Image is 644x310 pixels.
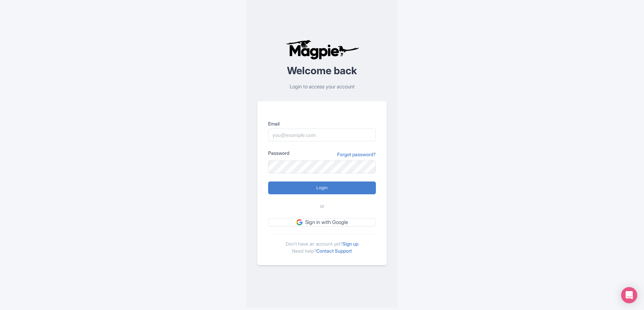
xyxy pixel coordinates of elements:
[257,65,387,76] h2: Welcome back
[268,129,376,141] input: you@example.com
[296,219,302,225] img: google.svg
[320,202,324,210] span: or
[257,83,387,91] p: Login to access your account
[343,241,358,247] a: Sign up
[268,181,376,194] input: Login
[268,218,376,227] a: Sign in with Google
[621,287,637,303] div: Open Intercom Messenger
[268,120,376,127] label: Email
[268,234,376,254] div: Don't have an account yet? Need help?
[268,149,289,157] label: Password
[284,39,360,60] img: logo-ab69f6fb50320c5b225c76a69d11143b.png
[316,248,352,254] a: Contact Support
[337,151,376,158] a: Forgot password?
